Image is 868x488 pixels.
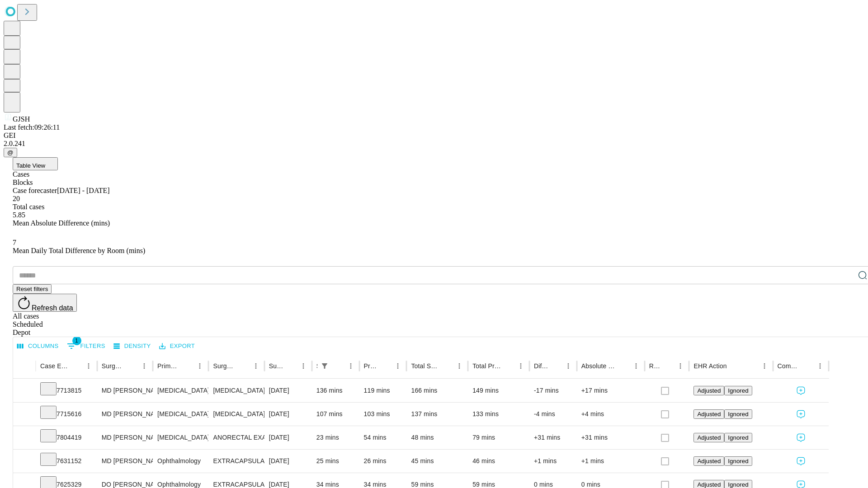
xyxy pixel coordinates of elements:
[269,426,307,449] div: [DATE]
[316,362,317,370] div: Scheduled In Room Duration
[57,187,109,194] span: [DATE] - [DATE]
[40,450,93,473] div: 7631152
[411,362,439,370] div: Total Scheduled Duration
[630,360,642,372] button: Menu
[318,360,331,372] div: 1 active filter
[316,403,355,426] div: 107 mins
[581,362,616,370] div: Absolute Difference
[102,426,148,449] div: MD [PERSON_NAME] E Md
[13,195,20,202] span: 20
[534,362,548,370] div: Difference
[472,362,501,370] div: Total Predicted Duration
[102,403,148,426] div: MD [PERSON_NAME] E Md
[453,360,466,372] button: Menu
[102,362,124,370] div: Surgeon Name
[40,379,93,402] div: 7713815
[411,426,463,449] div: 48 mins
[4,123,60,131] span: Last fetch: 09:26:11
[697,434,721,441] span: Adjusted
[13,187,57,194] span: Case forecaster
[13,115,30,123] span: GJSH
[4,131,864,140] div: GEI
[13,219,110,227] span: Mean Absolute Difference (mins)
[32,304,73,312] span: Refresh data
[269,450,307,473] div: [DATE]
[4,148,17,157] button: @
[581,426,640,449] div: +31 mins
[18,407,31,422] button: Expand
[364,426,402,449] div: 54 mins
[724,409,752,419] button: Ignored
[728,481,748,488] span: Ignored
[562,360,575,372] button: Menu
[728,387,748,394] span: Ignored
[13,211,25,219] span: 5.85
[13,203,44,211] span: Total cases
[534,403,572,426] div: -4 mins
[661,360,674,372] button: Sort
[157,362,180,370] div: Primary Service
[318,360,331,372] button: Show filters
[16,286,48,292] span: Reset filters
[364,379,402,402] div: 119 mins
[364,403,402,426] div: 103 mins
[284,360,297,372] button: Sort
[18,383,31,399] button: Expand
[581,379,640,402] div: +17 mins
[534,450,572,473] div: +1 mins
[581,450,640,473] div: +1 mins
[814,360,826,372] button: Menu
[693,456,724,466] button: Adjusted
[181,360,193,372] button: Sort
[157,339,197,353] button: Export
[316,379,355,402] div: 136 mins
[316,426,355,449] div: 23 mins
[697,411,721,418] span: Adjusted
[18,454,31,469] button: Expand
[13,157,58,170] button: Table View
[549,360,562,372] button: Sort
[472,450,525,473] div: 46 mins
[13,284,52,294] button: Reset filters
[724,433,752,442] button: Ignored
[514,360,527,372] button: Menu
[13,247,145,254] span: Mean Daily Total Difference by Room (mins)
[472,379,525,402] div: 149 mins
[250,360,262,372] button: Menu
[4,140,864,148] div: 2.0.241
[15,339,61,353] button: Select columns
[237,360,250,372] button: Sort
[157,426,204,449] div: [MEDICAL_DATA]
[758,360,771,372] button: Menu
[65,339,108,353] button: Show filters
[157,450,204,473] div: Ophthalmology
[674,360,687,372] button: Menu
[269,403,307,426] div: [DATE]
[534,379,572,402] div: -17 mins
[16,162,45,169] span: Table View
[332,360,344,372] button: Sort
[40,403,93,426] div: 7715616
[213,426,259,449] div: ANORECTAL EXAM UNDER ANESTHESIA
[697,387,721,394] span: Adjusted
[102,379,148,402] div: MD [PERSON_NAME] E Md
[534,426,572,449] div: +31 mins
[82,360,95,372] button: Menu
[269,362,283,370] div: Surgery Date
[157,379,204,402] div: [MEDICAL_DATA]
[581,403,640,426] div: +4 mins
[344,360,357,372] button: Menu
[138,360,151,372] button: Menu
[40,362,69,370] div: Case Epic Id
[364,362,378,370] div: Predicted In Room Duration
[502,360,514,372] button: Sort
[13,294,77,312] button: Refresh data
[472,426,525,449] div: 79 mins
[13,239,16,246] span: 7
[157,403,204,426] div: [MEDICAL_DATA]
[728,434,748,441] span: Ignored
[269,379,307,402] div: [DATE]
[801,360,814,372] button: Sort
[728,458,748,465] span: Ignored
[472,403,525,426] div: 133 mins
